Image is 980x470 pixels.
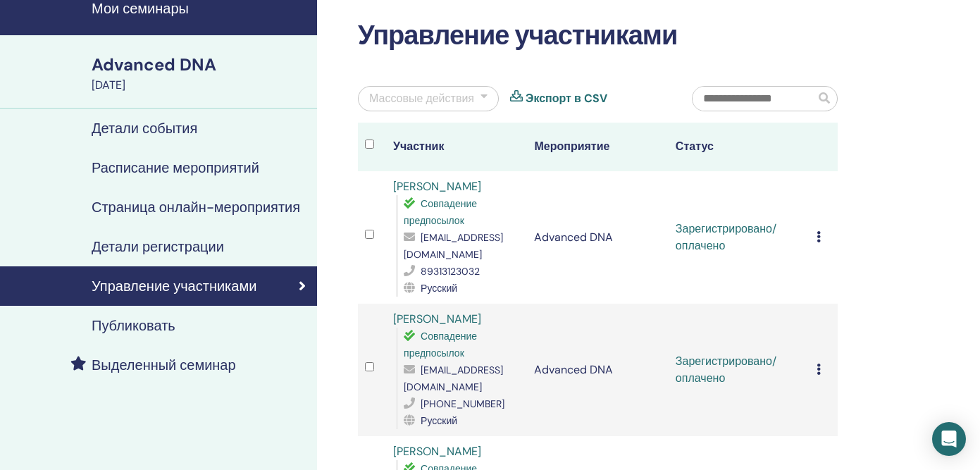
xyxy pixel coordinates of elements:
h2: Управление участниками [358,20,838,52]
span: 89313123032 [421,265,480,278]
h4: Управление участниками [92,278,256,295]
a: Advanced DNA[DATE] [83,53,317,94]
td: Advanced DNA [527,171,668,304]
span: Русский [421,282,457,295]
span: Совпадение предпосылок [404,197,477,227]
th: Участник [386,123,527,171]
div: Open Intercom Messenger [932,422,966,456]
a: [PERSON_NAME] [393,444,481,459]
a: [PERSON_NAME] [393,311,481,326]
span: [PHONE_NUMBER] [421,397,504,410]
span: [EMAIL_ADDRESS][DOMAIN_NAME] [404,231,503,261]
h4: Страница онлайн-мероприятия [92,199,300,216]
div: Advanced DNA [92,53,309,77]
h4: Расписание мероприятий [92,159,259,176]
div: [DATE] [92,77,309,94]
h4: Детали регистрации [92,238,224,255]
span: [EMAIL_ADDRESS][DOMAIN_NAME] [404,364,503,393]
span: Совпадение предпосылок [404,330,477,359]
th: Статус [669,123,810,171]
h4: Выделенный семинар [92,357,236,373]
h4: Публиковать [92,317,175,334]
th: Мероприятие [527,123,668,171]
td: Advanced DNA [527,304,668,436]
span: Русский [421,414,457,427]
h4: Детали события [92,120,197,137]
a: Экспорт в CSV [526,90,607,107]
div: Массовые действия [369,90,474,107]
a: [PERSON_NAME] [393,179,481,194]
